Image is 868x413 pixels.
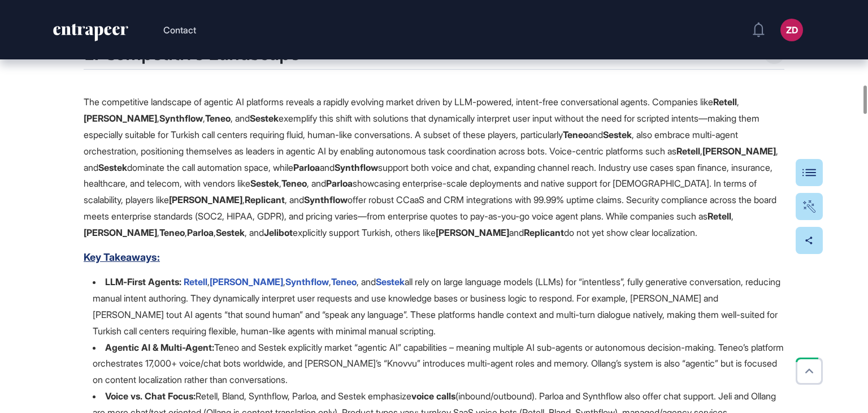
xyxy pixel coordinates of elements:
a: entrapeer-logo [52,24,129,45]
strong: Voice vs. Chat Focus: [105,390,196,402]
strong: [PERSON_NAME] [84,227,157,238]
a: Teneo [331,276,357,287]
strong: Parloa [187,227,214,238]
strong: Sestek [603,129,632,140]
strong: Teneo [563,129,588,140]
strong: Retell [708,210,731,222]
a: [PERSON_NAME] [210,276,283,287]
a: Retell [184,276,207,287]
strong: Retell [713,96,737,107]
strong: Replicant [245,194,285,205]
p: Teneo and Sestek explicitly market “agentic AI” capabilities – meaning multiple AI sub-agents or ... [93,342,784,386]
strong: [PERSON_NAME] [436,227,509,238]
strong: [PERSON_NAME] [84,113,157,124]
strong: Replicant [524,227,564,238]
strong: Jelibot [264,227,293,238]
strong: Sestek [98,162,127,173]
strong: Teneo [281,178,307,189]
strong: Sestek [250,178,279,189]
strong: Parloa [293,162,320,173]
p: , , , , and all rely on large language models (LLMs) for “intentless”, fully generative conversat... [93,276,780,336]
strong: Synthflow [335,162,378,173]
strong: voice calls [411,390,455,402]
a: Sestek [376,276,405,287]
strong: Synthflow [159,113,203,124]
strong: Sestek [250,113,279,124]
strong: Teneo [205,113,231,124]
strong: Sestek [216,227,245,238]
button: ZD [780,19,803,41]
strong: LLM-First Agents: [105,276,181,287]
a: Synthflow [285,276,329,287]
p: The competitive landscape of agentic AI platforms reveals a rapidly evolving market driven by LLM... [84,94,784,240]
h4: 1. Competitive Landscape [84,43,300,64]
strong: [PERSON_NAME] [169,194,242,205]
strong: Synthflow [304,194,348,205]
button: Contact [163,23,196,37]
strong: Parloa [326,178,353,189]
u: Key Takeaways: [84,251,160,263]
strong: [PERSON_NAME] [702,145,776,157]
strong: Retell [676,145,700,157]
strong: Teneo [159,227,185,238]
strong: Agentic AI & Multi-Agent: [105,342,214,353]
